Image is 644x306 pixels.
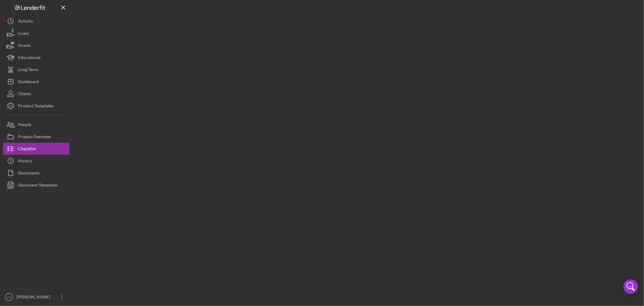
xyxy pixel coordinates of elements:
[3,100,69,112] button: Product Templates
[18,100,53,113] div: Product Templates
[18,155,32,168] div: History
[3,291,69,303] button: LG[PERSON_NAME]
[18,143,36,156] div: Checklist
[3,143,69,155] button: Checklist
[3,27,69,39] button: Loans
[623,279,638,294] div: Open Intercom Messenger
[3,119,69,131] button: People
[3,15,69,27] button: Activity
[18,15,33,29] div: Activity
[3,76,69,88] button: Dashboard
[7,295,11,299] text: LG
[18,27,29,41] div: Loans
[3,51,69,63] button: Educational
[15,291,54,304] div: [PERSON_NAME]
[3,179,69,191] button: Document Templates
[18,76,39,89] div: Dashboard
[18,39,31,53] div: Grants
[3,39,69,51] button: Grants
[3,155,69,167] button: History
[18,131,51,144] div: Project Overview
[18,119,31,132] div: People
[18,88,31,101] div: Clients
[3,88,69,100] button: Clients
[18,51,40,65] div: Educational
[3,131,69,143] button: Project Overview
[3,167,69,179] button: Documents
[18,179,58,193] div: Document Templates
[18,167,40,181] div: Documents
[3,63,69,76] button: Long-Term
[18,63,38,77] div: Long-Term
